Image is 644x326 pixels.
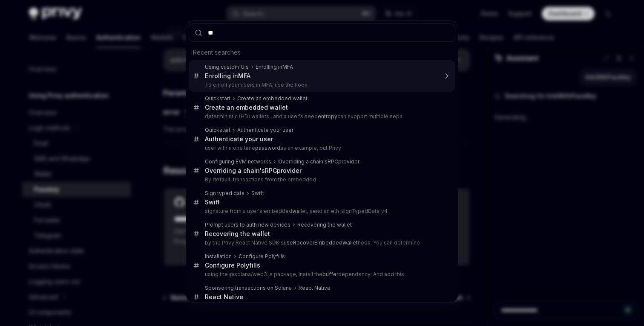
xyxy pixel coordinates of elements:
div: Authenticate your user [205,135,273,143]
b: useRecoverEmbeddedWallet [284,239,358,246]
div: Sponsoring transactions on Solana [205,285,292,291]
div: Overriding a chain's provider [278,158,359,165]
b: buffer [322,271,338,277]
div: React Native [205,293,243,301]
div: Using custom UIs [205,64,249,70]
p: user with a one time as an example, but Privy [205,145,437,151]
div: Swift [205,198,220,206]
div: Quickstart [205,95,230,102]
b: wal [292,208,301,214]
div: Enrolling in [205,72,250,80]
p: using the @solana/web3.js package, install the dependency: And add this [205,271,437,278]
div: Swift [251,190,264,197]
div: Configure Polyfills [239,253,285,260]
div: Prompt users to auth new devices [205,221,290,228]
div: Create an embedded wallet [237,95,308,102]
b: password [255,145,280,151]
div: Enrolling in [256,64,293,70]
div: Quickstart [205,127,230,134]
b: MFA [282,64,293,70]
div: Configure Polyfills [205,262,260,269]
p: To enroll your users in MFA, use the hook [205,81,437,88]
b: entropy [318,113,337,119]
div: Installation [205,253,232,260]
p: By default, transactions from the embedded [205,176,437,183]
div: Configuring EVM networks [205,158,271,165]
div: Recovering the wallet [205,230,270,238]
b: MFA [238,72,250,79]
p: deterministic (HD) wallets , and a user's seed can support multiple sepa [205,113,437,120]
div: Sign typed data [205,190,244,197]
div: Create an embedded wallet [205,104,288,111]
div: Recovering the wallet [297,221,352,228]
p: signature from a user's embedded let, send an eth_signTypedData_v4 [205,208,437,215]
div: Authenticate your user [237,127,293,134]
span: Recent searches [193,48,241,57]
b: RPC [328,158,338,165]
div: Overriding a chain's provider [205,167,302,175]
p: by the Privy React Native SDK's hook. You can determine [205,239,437,246]
b: RPC [265,167,277,174]
div: React Native [299,285,331,291]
